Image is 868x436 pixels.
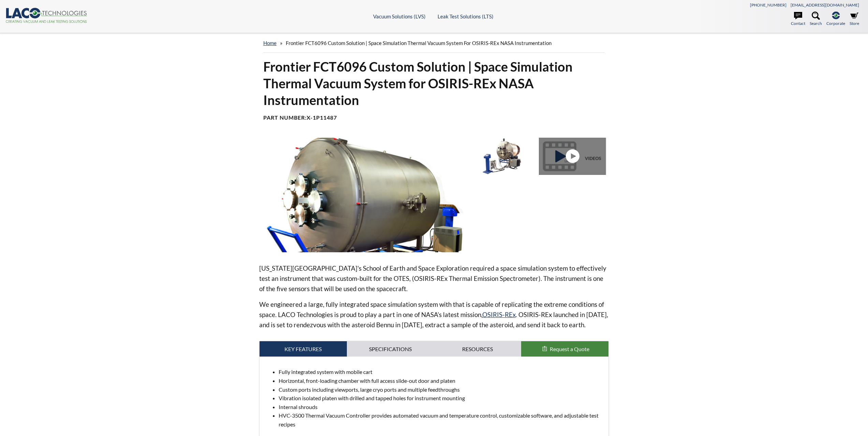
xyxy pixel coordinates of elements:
a: [PHONE_NUMBER] [750,2,786,7]
img: Rear view of large space simulation vacuum system with stainless steel cylindrical chamber, vacuu... [469,138,535,175]
p: [US_STATE][GEOGRAPHIC_DATA]'s School of Earth and Space Exploration required a space simulation s... [259,263,609,294]
a: Vacuum Solutions (LVS) [373,13,426,19]
a: Leak Test Solutions (LTS) [438,13,494,19]
li: Internal shrouds [279,403,603,411]
a: Store [850,12,859,27]
a: home [263,40,277,46]
a: OSIRIS-REx [482,311,516,318]
a: Search [810,12,822,27]
li: HVC-3500 Thermal Vacuum Controller provides automated vacuum and temperature control, customizabl... [279,411,603,429]
div: » [263,33,605,53]
li: Custom ports including viewports, large cryo ports and multiple feedthroughs [279,385,603,394]
h4: Part Number: [263,114,605,121]
a: Space Simulation Vacuum System video [539,138,609,175]
li: Horizontal, front-loading chamber with full access slide-out door and platen [279,376,603,385]
p: We engineered a large, fully integrated space simulation system with that is capable of replicati... [259,299,609,330]
h1: Frontier FCT6096 Custom Solution | Space Simulation Thermal Vacuum System for OSIRIS-REx NASA Ins... [263,58,605,109]
li: Vibration isolated platen with drilled and tapped holes for instrument mounting [279,394,603,403]
span: Corporate [826,20,845,27]
a: Key Features [260,341,347,357]
img: Large Space Simulation Vacuum System with stainless steel cylindrical chamber including viewports... [259,138,464,252]
a: Resources [434,341,521,357]
a: Specifications [347,341,434,357]
span: Frontier FCT6096 Custom Solution | Space Simulation Thermal Vacuum System for OSIRIS-REx NASA Ins... [286,40,551,46]
button: Request a Quote [521,341,608,357]
a: Contact [791,12,805,27]
a: [EMAIL_ADDRESS][DOMAIN_NAME] [791,2,859,7]
b: X-1P11487 [307,114,337,121]
span: Request a Quote [550,346,589,352]
li: Fully integrated system with mobile cart [279,367,603,376]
